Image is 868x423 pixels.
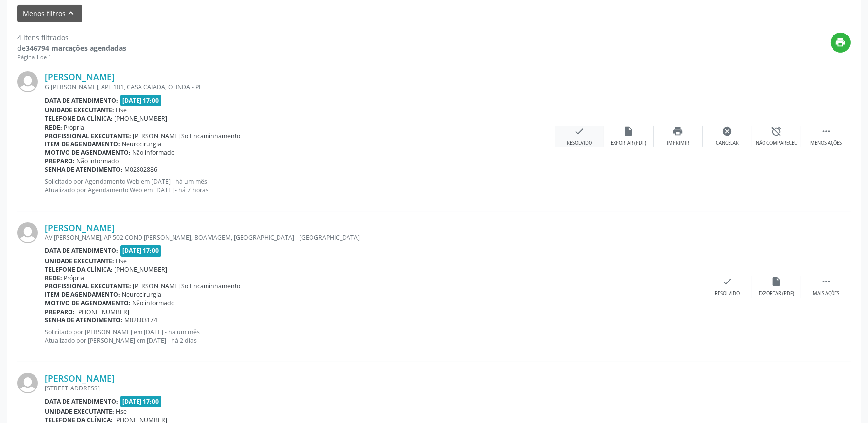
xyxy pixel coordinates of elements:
[45,123,62,132] b: Rede:
[17,33,126,43] div: 4 itens filtrados
[45,282,131,290] b: Profissional executante:
[759,290,795,297] div: Exportar (PDF)
[125,165,158,174] span: M02802886
[45,114,113,123] b: Telefone da clínica:
[115,114,168,123] span: [PHONE_NUMBER]
[122,290,162,299] span: Neurocirurgia
[574,126,585,137] i: check
[133,299,175,307] span: Não informado
[116,106,127,114] span: Hse
[771,276,782,287] i: insert_drive_file
[810,140,842,147] div: Menos ações
[771,126,782,137] i: alarm_off
[756,140,798,147] div: Não compareceu
[115,265,168,274] span: [PHONE_NUMBER]
[17,5,82,22] button: Menos filtroskeyboard_arrow_up
[45,265,113,274] b: Telefone da clínica:
[133,132,241,140] span: [PERSON_NAME] So Encaminhamento
[133,148,175,157] span: Não informado
[125,316,158,324] span: M02803174
[45,308,75,316] b: Preparo:
[45,106,114,114] b: Unidade executante:
[722,126,733,137] i: cancel
[45,407,114,416] b: Unidade executante:
[45,96,118,105] b: Data de atendimento:
[821,126,832,137] i: 
[45,257,114,265] b: Unidade executante:
[673,126,684,137] i: print
[715,290,740,297] div: Resolvido
[45,140,120,148] b: Item de agendamento:
[45,328,703,345] p: Solicitado por [PERSON_NAME] em [DATE] - há um mês Atualizado por [PERSON_NAME] em [DATE] - há 2 ...
[45,233,703,242] div: AV [PERSON_NAME], AP 502 COND [PERSON_NAME], BOA VIAGEM, [GEOGRAPHIC_DATA] - [GEOGRAPHIC_DATA]
[64,123,85,132] span: Própria
[624,126,634,137] i: insert_drive_file
[835,37,846,48] i: print
[116,257,127,265] span: Hse
[17,53,126,62] div: Página 1 de 1
[722,276,733,287] i: check
[45,148,131,157] b: Motivo de agendamento:
[17,43,126,53] div: de
[45,316,123,324] b: Senha de atendimento:
[17,71,38,92] img: img
[77,157,119,165] span: Não informado
[17,222,38,243] img: img
[26,43,126,53] strong: 346794 marcações agendadas
[716,140,739,147] div: Cancelar
[133,282,241,290] span: [PERSON_NAME] So Encaminhamento
[45,247,118,255] b: Data de atendimento:
[122,140,162,148] span: Neurocirurgia
[45,274,62,282] b: Rede:
[45,71,115,82] a: [PERSON_NAME]
[45,397,118,406] b: Data de atendimento:
[813,290,839,297] div: Mais ações
[77,308,130,316] span: [PHONE_NUMBER]
[567,140,592,147] div: Resolvido
[120,396,162,407] span: [DATE] 17:00
[45,177,555,194] p: Solicitado por Agendamento Web em [DATE] - há um mês Atualizado por Agendamento Web em [DATE] - h...
[45,299,131,307] b: Motivo de agendamento:
[45,373,115,384] a: [PERSON_NAME]
[45,384,703,392] div: [STREET_ADDRESS]
[667,140,689,147] div: Imprimir
[120,245,162,256] span: [DATE] 17:00
[120,95,162,106] span: [DATE] 17:00
[611,140,647,147] div: Exportar (PDF)
[45,165,123,174] b: Senha de atendimento:
[17,373,38,393] img: img
[831,33,851,53] button: print
[45,157,75,165] b: Preparo:
[45,83,555,91] div: G [PERSON_NAME], APT 101, CASA CAIADA, OLINDA - PE
[45,132,131,140] b: Profissional executante:
[64,274,85,282] span: Própria
[45,222,115,233] a: [PERSON_NAME]
[45,290,120,299] b: Item de agendamento:
[116,407,127,416] span: Hse
[66,8,77,19] i: keyboard_arrow_up
[821,276,832,287] i: 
